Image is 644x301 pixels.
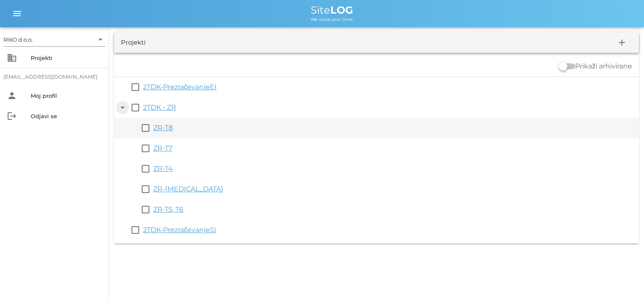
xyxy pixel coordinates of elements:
[7,53,17,63] i: business
[140,204,151,215] button: check_box_outline_blank
[575,62,632,71] label: Prikaži arhivirane
[153,185,223,193] a: ZR-[MEDICAL_DATA]
[153,205,183,213] a: ZR-T5, T6
[311,17,353,22] span: We value your time.
[143,83,217,91] a: 2TDK-PrezračevanjeEI
[12,9,22,19] i: menu
[153,124,173,132] a: ZR-T8
[7,91,17,101] i: person
[617,37,627,48] i: add
[311,4,353,16] span: Site
[140,143,151,153] button: check_box_outline_blank
[140,184,151,194] button: check_box_outline_blank
[130,102,140,113] button: check_box_outline_blank
[523,209,644,301] div: Pripomoček za klepet
[523,209,644,301] iframe: Chat Widget
[31,113,102,119] div: Odjavi se
[153,165,173,173] a: ZR-T4
[95,34,106,45] i: arrow_drop_down
[3,33,106,46] div: RIKO d.o.o.
[153,144,172,152] a: ZR-T7
[3,36,33,43] div: RIKO d.o.o.
[140,123,151,133] button: check_box_outline_blank
[143,226,216,234] a: 2TDK-PrezračevanjeSI
[130,225,140,235] button: check_box_outline_blank
[143,103,176,111] a: 2TDK - ZR
[7,111,17,121] i: logout
[31,54,102,61] div: Projekti
[117,102,128,113] button: arrow_drop_down
[31,92,102,99] div: Moj profil
[140,164,151,174] button: check_box_outline_blank
[121,38,146,48] div: Projekti
[130,82,140,92] button: check_box_outline_blank
[330,4,353,16] b: LOG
